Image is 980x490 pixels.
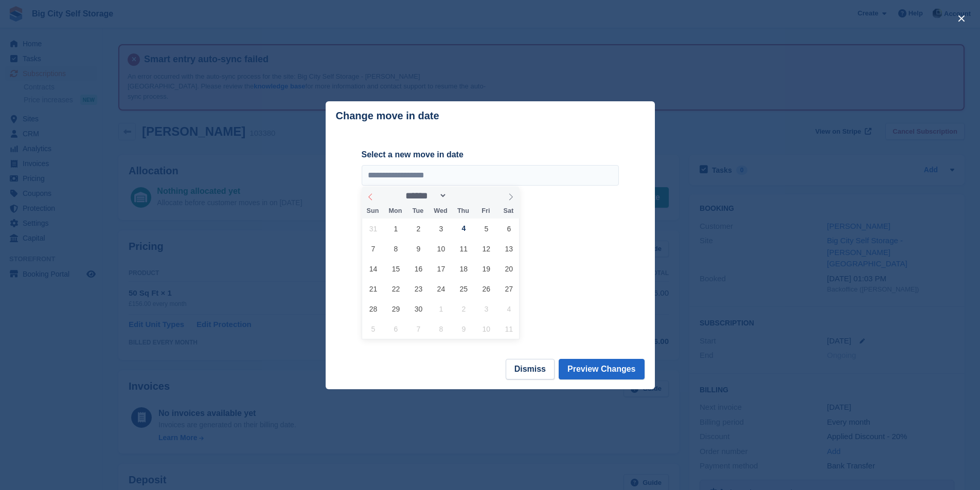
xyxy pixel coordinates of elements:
span: September 16, 2025 [408,259,429,279]
span: Sat [497,208,520,214]
span: August 31, 2025 [363,219,383,239]
span: September 26, 2025 [476,279,496,299]
span: October 1, 2025 [431,299,451,319]
span: September 8, 2025 [386,239,406,259]
span: September 29, 2025 [386,299,406,319]
span: October 5, 2025 [363,319,383,339]
span: September 28, 2025 [363,299,383,319]
span: Mon [384,208,406,214]
span: September 1, 2025 [386,219,406,239]
span: September 24, 2025 [431,279,451,299]
span: September 19, 2025 [476,259,496,279]
span: Thu [452,208,474,214]
span: Wed [429,208,452,214]
span: October 6, 2025 [386,319,406,339]
span: September 27, 2025 [499,279,519,299]
input: Year [447,190,479,201]
span: September 21, 2025 [363,279,383,299]
span: October 11, 2025 [499,319,519,339]
select: Month [402,190,447,201]
span: September 5, 2025 [476,219,496,239]
span: September 4, 2025 [454,219,474,239]
button: Dismiss [506,359,555,379]
span: September 2, 2025 [408,219,429,239]
span: September 9, 2025 [408,239,429,259]
span: October 10, 2025 [476,319,496,339]
span: October 4, 2025 [499,299,519,319]
span: September 30, 2025 [408,299,429,319]
span: October 3, 2025 [476,299,496,319]
span: September 12, 2025 [476,239,496,259]
button: close [953,10,970,27]
span: September 25, 2025 [454,279,474,299]
span: September 11, 2025 [454,239,474,259]
span: September 22, 2025 [386,279,406,299]
span: September 6, 2025 [499,219,519,239]
span: September 17, 2025 [431,259,451,279]
span: Fri [474,208,497,214]
button: Preview Changes [559,359,645,379]
label: Select a new move in date [362,149,619,161]
span: September 23, 2025 [408,279,429,299]
span: Sun [362,208,384,214]
span: September 13, 2025 [499,239,519,259]
span: October 2, 2025 [454,299,474,319]
span: September 3, 2025 [431,219,451,239]
span: October 9, 2025 [454,319,474,339]
p: Change move in date [336,110,439,122]
span: Tue [406,208,429,214]
span: September 15, 2025 [386,259,406,279]
span: October 8, 2025 [431,319,451,339]
span: October 7, 2025 [408,319,429,339]
span: September 10, 2025 [431,239,451,259]
span: September 20, 2025 [499,259,519,279]
span: September 14, 2025 [363,259,383,279]
span: September 7, 2025 [363,239,383,259]
span: September 18, 2025 [454,259,474,279]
